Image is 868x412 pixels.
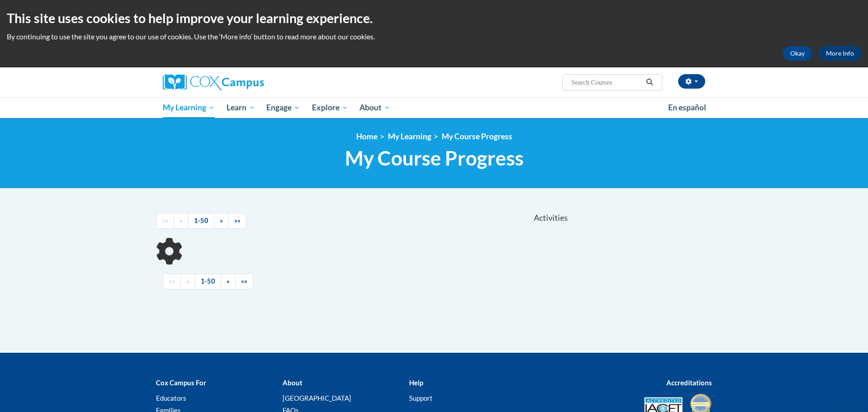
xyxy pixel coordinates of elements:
[354,97,396,118] a: About
[180,274,195,289] a: Previous
[174,213,189,229] a: Previous
[228,213,246,229] a: End
[149,97,719,118] div: Main menu
[188,213,214,229] a: 1-50
[643,77,656,88] button: Search
[186,277,189,285] span: «
[832,376,861,405] iframe: Button to launch messaging window
[312,102,348,113] span: Explore
[359,102,390,113] span: About
[221,97,261,118] a: Learn
[666,379,712,387] b: Accreditations
[156,394,186,402] a: Educators
[409,379,423,387] b: Help
[221,274,236,289] a: Next
[571,77,643,88] input: Search Courses
[195,274,221,289] a: 1-50
[214,213,229,229] a: Next
[283,394,351,402] a: [GEOGRAPHIC_DATA]
[163,74,264,90] img: Cox Campus
[226,102,255,113] span: Learn
[534,213,568,223] span: Activities
[442,132,512,141] a: My Course Progress
[234,217,241,224] span: »»
[7,32,861,42] p: By continuing to use the site you agree to our use of cookies. Use the ‘More info’ button to read...
[163,74,335,90] a: Cox Campus
[356,132,377,141] a: Home
[179,217,183,224] span: «
[156,213,174,229] a: Begining
[306,97,354,118] a: Explore
[235,274,253,289] a: End
[7,9,861,27] h2: This site uses cookies to help improve your learning experience.
[345,146,524,170] span: My Course Progress
[220,217,223,224] span: »
[266,102,300,113] span: Engage
[260,97,306,118] a: Engage
[157,97,221,118] a: My Learning
[783,46,812,61] button: Okay
[241,277,247,285] span: »»
[156,379,206,387] b: Cox Campus For
[226,277,230,285] span: »
[163,274,181,289] a: Begining
[819,46,861,61] a: More Info
[409,394,433,402] a: Support
[169,277,175,285] span: ««
[283,379,302,387] b: About
[662,98,712,117] a: En español
[388,132,431,141] a: My Learning
[678,74,705,89] button: Account Settings
[162,217,168,224] span: ««
[163,102,215,113] span: My Learning
[668,103,706,112] span: En español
